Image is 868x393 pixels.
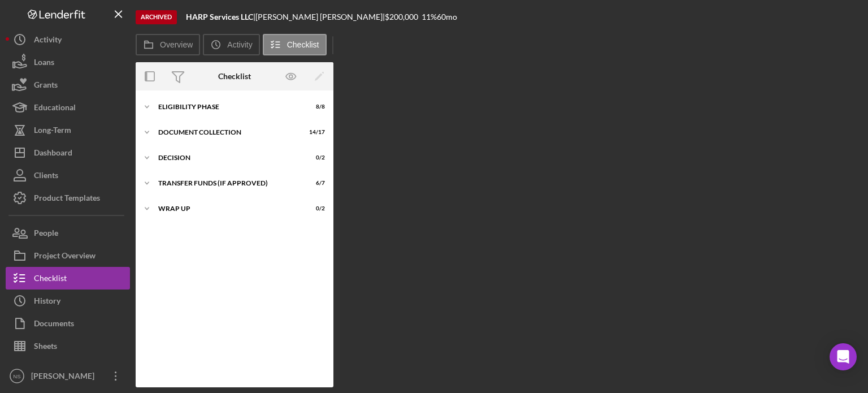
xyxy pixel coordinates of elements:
[6,28,130,51] button: Activity
[287,40,319,49] label: Checklist
[158,205,297,212] div: Wrap Up
[158,129,297,136] div: Document Collection
[13,373,20,379] text: NS
[218,72,251,81] div: Checklist
[34,335,57,360] div: Sheets
[255,12,385,21] div: [PERSON_NAME] [PERSON_NAME] |
[6,312,130,335] button: Documents
[305,205,325,212] div: 0 / 2
[6,244,130,267] button: Project Overview
[6,141,130,164] button: Dashboard
[158,154,297,161] div: Decision
[6,187,130,209] button: Product Templates
[6,222,130,244] button: People
[6,290,130,312] button: History
[34,187,100,212] div: Product Templates
[227,40,252,49] label: Activity
[34,74,58,99] div: Grants
[385,12,422,21] div: $200,000
[136,10,177,24] div: Archived
[305,180,325,187] div: 6 / 7
[34,28,62,54] div: Activity
[186,12,255,21] div: |
[34,222,58,247] div: People
[28,365,102,390] div: [PERSON_NAME]
[158,180,297,187] div: Transfer Funds (If Approved)
[6,96,130,119] button: Educational
[34,96,76,122] div: Educational
[186,12,253,21] b: HARP Services LLC
[6,335,130,357] button: Sheets
[34,312,74,338] div: Documents
[34,267,67,292] div: Checklist
[6,365,130,387] button: NS[PERSON_NAME]
[136,34,200,55] button: Overview
[6,267,130,290] button: Checklist
[34,290,60,315] div: History
[6,74,130,96] button: Grants
[203,34,259,55] button: Activity
[34,141,72,167] div: Dashboard
[160,40,193,49] label: Overview
[305,154,325,161] div: 0 / 2
[34,51,54,76] div: Loans
[422,12,437,21] div: 11 %
[158,103,297,110] div: Eligibility Phase
[305,103,325,110] div: 8 / 8
[34,164,58,189] div: Clients
[34,244,96,270] div: Project Overview
[6,51,130,74] button: Loans
[6,119,130,141] button: Long-Term
[263,34,327,55] button: Checklist
[6,164,130,187] button: Clients
[830,343,857,370] div: Open Intercom Messenger
[437,12,457,21] div: 60 mo
[305,129,325,136] div: 14 / 17
[34,119,71,144] div: Long-Term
